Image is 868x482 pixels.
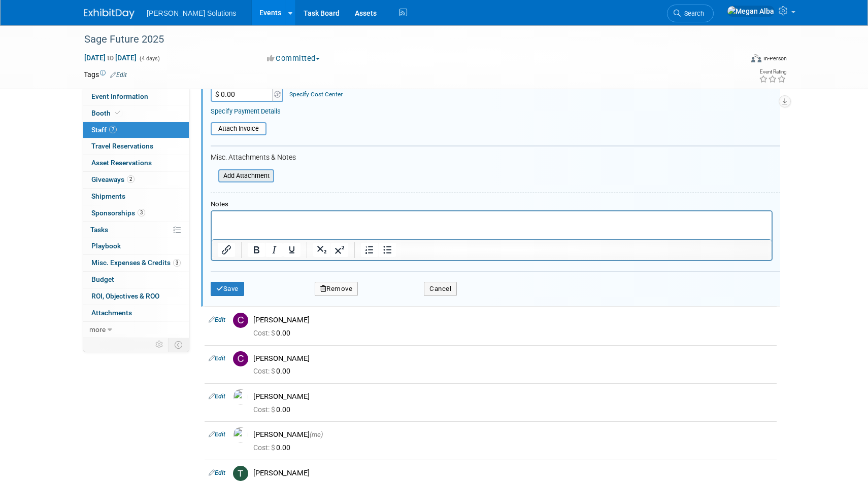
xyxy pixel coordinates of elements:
[209,316,225,323] a: Edit
[91,192,125,200] span: Shipments
[83,105,189,122] a: Booth
[83,288,189,305] a: ROI, Objectives & ROO
[81,30,727,49] div: Sage Future 2025
[253,329,294,337] span: 0.00
[759,69,786,75] div: Event Rating
[83,322,189,338] a: more
[253,430,773,439] div: [PERSON_NAME]
[139,55,160,62] span: (4 days)
[83,272,189,288] a: Budget
[253,405,276,414] span: Cost: $
[211,282,244,296] button: Save
[253,468,773,478] div: [PERSON_NAME]
[263,53,324,64] button: Committed
[83,305,189,321] a: Attachments
[763,55,787,62] div: In-Person
[681,10,704,17] span: Search
[91,309,132,317] span: Attachments
[310,431,323,438] span: (me)
[151,338,169,351] td: Personalize Event Tab Strip
[91,275,114,283] span: Budget
[209,469,225,476] a: Edit
[315,282,358,296] button: Remove
[727,6,775,17] img: Megan Alba
[91,242,121,250] span: Playbook
[253,443,276,452] span: Cost: $
[127,175,135,183] span: 2
[289,91,343,98] a: Specify Cost Center
[212,211,772,239] iframe: Rich Text Area
[89,325,106,333] span: more
[91,109,122,117] span: Booth
[253,405,294,414] span: 0.00
[110,71,127,79] a: Edit
[331,243,348,257] button: Superscript
[751,54,761,62] img: Format-Inperson.png
[91,142,153,150] span: Travel Reservations
[91,292,159,300] span: ROI, Objectives & ROO
[84,9,135,19] img: ExhibitDay
[233,466,248,481] img: T.jpg
[91,209,145,217] span: Sponsorships
[209,393,225,400] a: Edit
[211,200,773,209] div: Notes
[424,282,457,296] button: Cancel
[667,5,714,22] a: Search
[83,222,189,238] a: Tasks
[91,175,135,183] span: Giveaways
[106,54,115,62] span: to
[253,367,294,375] span: 0.00
[83,122,189,138] a: Staff7
[83,189,189,205] a: Shipments
[91,258,181,267] span: Misc. Expenses & Credits
[84,69,127,80] td: Tags
[379,243,396,257] button: Bullet list
[265,243,283,257] button: Italic
[233,313,248,328] img: C.jpg
[233,351,248,366] img: C.jpg
[169,338,189,351] td: Toggle Event Tabs
[253,367,276,375] span: Cost: $
[253,354,773,363] div: [PERSON_NAME]
[253,443,294,452] span: 0.00
[283,243,301,257] button: Underline
[313,243,330,257] button: Subscript
[361,243,378,257] button: Numbered list
[83,238,189,254] a: Playbook
[211,153,780,162] div: Misc. Attachments & Notes
[91,159,152,167] span: Asset Reservations
[209,431,225,438] a: Edit
[138,209,145,216] span: 3
[253,392,773,401] div: [PERSON_NAME]
[83,205,189,221] a: Sponsorships3
[91,126,117,134] span: Staff
[84,53,137,62] span: [DATE] [DATE]
[682,53,787,68] div: Event Format
[218,243,235,257] button: Insert/edit link
[211,107,281,115] a: Specify Payment Details
[173,259,181,267] span: 3
[90,226,108,234] span: Tasks
[83,89,189,105] a: Event Information
[83,172,189,188] a: Giveaways2
[253,315,773,325] div: [PERSON_NAME]
[91,92,148,100] span: Event Information
[209,355,225,362] a: Edit
[109,126,117,133] span: 7
[83,138,189,155] a: Travel Reservations
[83,255,189,271] a: Misc. Expenses & Credits3
[248,243,265,257] button: Bold
[147,9,237,17] span: [PERSON_NAME] Solutions
[83,155,189,171] a: Asset Reservations
[253,329,276,337] span: Cost: $
[115,110,120,116] i: Booth reservation complete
